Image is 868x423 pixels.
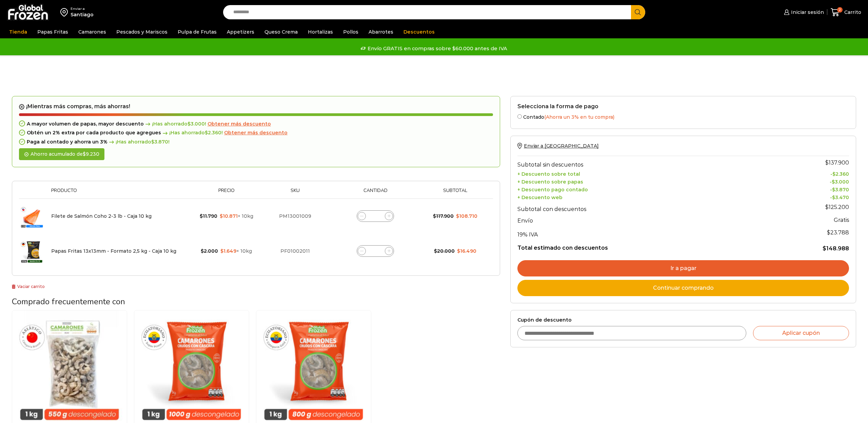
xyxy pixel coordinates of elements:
[200,213,203,219] span: $
[144,121,206,127] span: ¡Has ahorrado !
[220,248,223,254] span: $
[151,139,168,145] bdi: 3.870
[544,114,614,120] span: (Ahorra un 3% en tu compra)
[19,103,493,110] h2: ¡Mientras más compras, más ahorras!
[517,200,767,214] th: Subtotal con descuentos
[421,188,490,198] th: Subtotal
[631,5,645,19] button: Search button
[34,25,72,38] a: Papas Fritas
[6,25,31,38] a: Tienda
[843,9,861,16] span: Carrito
[205,130,208,136] span: $
[832,187,835,193] span: $
[224,130,288,136] a: Obtener más descuento
[832,171,835,177] span: $
[201,248,204,254] span: $
[832,171,849,177] bdi: 2.360
[340,25,362,38] a: Pollos
[517,280,849,296] a: Continuar comprando
[832,194,835,200] span: $
[832,194,849,200] bdi: 3.470
[19,130,493,136] div: Obtén un 2% extra por cada producto que agregues
[151,139,154,145] span: $
[371,246,380,256] input: Product quantity
[433,213,436,219] span: $
[19,139,493,145] div: Paga al contado y ahorra un 3%
[365,25,397,38] a: Abarrotes
[825,159,849,166] bdi: 137.900
[767,170,849,177] td: -
[12,296,125,307] span: Comprado frecuentemente con
[823,245,849,252] bdi: 148.988
[456,213,459,219] span: $
[330,188,421,198] th: Cantidad
[767,193,849,200] td: -
[400,25,438,38] a: Descuentos
[434,248,455,254] bdi: 20.000
[261,198,330,234] td: PM13001009
[188,121,205,127] bdi: 3.000
[517,214,767,226] th: Envío
[304,25,336,38] a: Hortalizas
[371,211,380,221] input: Product quantity
[433,213,454,219] bdi: 117.900
[524,143,598,149] span: Enviar a [GEOGRAPHIC_DATA]
[827,229,830,236] span: $
[434,248,437,254] span: $
[457,248,460,254] span: $
[832,187,849,193] bdi: 3.870
[192,198,261,234] td: × 10kg
[200,213,217,219] bdi: 11.790
[517,170,767,177] th: + Descuento sobre total
[71,11,94,18] div: Santiago
[51,248,176,254] a: Papas Fritas 13x13mm - Formato 2,5 kg - Caja 10 kg
[201,248,218,254] bdi: 2.000
[517,177,767,185] th: + Descuento sobre papas
[517,114,522,119] input: Contado(Ahorra un 3% en tu compra)
[832,179,835,185] span: $
[113,25,171,38] a: Pescados y Mariscos
[457,248,476,254] bdi: 16.490
[174,25,220,38] a: Pulpa de Frutas
[107,139,170,145] span: ¡Has ahorrado !
[75,25,110,38] a: Camarones
[832,179,849,185] bdi: 3.000
[261,234,330,269] td: PF01002011
[753,326,849,340] button: Aplicar cupón
[161,130,223,136] span: ¡Has ahorrado !
[261,25,301,38] a: Queso Crema
[825,204,849,210] bdi: 125.200
[517,193,767,200] th: + Descuento web
[48,188,192,198] th: Producto
[789,9,824,16] span: Iniciar sesión
[223,25,258,38] a: Appetizers
[83,151,86,157] span: $
[19,148,104,160] div: Ahorro acumulado de
[208,121,271,127] a: Obtener más descuento
[831,4,861,20] a: 2 Carrito
[517,239,767,252] th: Total estimado con descuentos
[517,317,849,323] label: Cupón de descuento
[51,213,152,219] a: Filete de Salmón Coho 2-3 lb - Caja 10 kg
[837,7,843,13] span: 2
[782,5,824,19] a: Iniciar sesión
[767,185,849,193] td: -
[220,213,223,219] span: $
[517,260,849,276] a: Ir a pagar
[208,121,271,127] span: Obtener más descuento
[827,229,849,236] span: 23.788
[192,234,261,269] td: × 10kg
[192,188,261,198] th: Precio
[60,6,71,18] img: address-field-icon.svg
[517,156,767,170] th: Subtotal sin descuentos
[517,113,849,120] label: Contado
[205,130,221,136] bdi: 2.360
[456,213,477,219] bdi: 108.710
[834,217,849,223] strong: Gratis
[261,188,330,198] th: Sku
[825,204,829,210] span: $
[517,185,767,193] th: + Descuento pago contado
[767,177,849,185] td: -
[12,284,45,289] a: Vaciar carrito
